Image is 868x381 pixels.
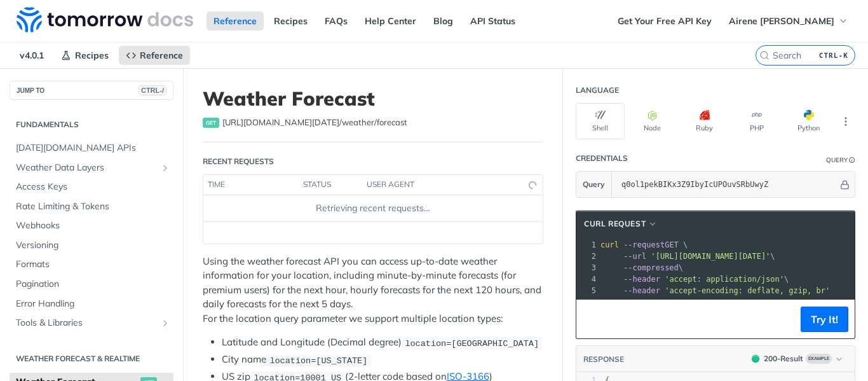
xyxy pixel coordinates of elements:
span: '[URL][DOMAIN_NAME][DATE]' [651,252,770,261]
span: Webhooks [16,219,170,232]
span: [DATE][DOMAIN_NAME] APIs [16,142,170,155]
a: FAQs [318,11,355,31]
button: 200200-ResultExample [745,352,848,365]
div: 4 [576,274,598,285]
span: --request [623,240,665,249]
span: 200 [752,355,759,363]
button: Airene [PERSON_NAME] [722,11,855,31]
span: CTRL-/ [139,85,166,95]
a: Recipes [54,46,116,65]
li: Latitude and Longitude (Decimal degree) [222,335,543,350]
span: Pagination [16,278,170,291]
th: user agent [362,175,517,195]
span: --url [623,252,646,261]
div: 3 [576,262,598,274]
div: 2 [576,251,598,262]
p: Using the weather forecast API you can access up-to-date weather information for your location, i... [203,254,543,326]
span: \ [600,275,789,284]
div: QueryInformation [826,155,855,165]
a: API Status [463,11,522,31]
button: RESPONSE [583,353,625,366]
a: [DATE][DOMAIN_NAME] APIs [10,139,173,158]
div: Language [576,85,619,96]
button: Shell [576,103,625,139]
a: Rate Limiting & Tokens [10,197,173,216]
span: 'accept-encoding: deflate, gzip, br' [665,286,830,295]
span: Rate Limiting & Tokens [16,200,170,213]
span: Query [583,179,605,190]
span: \ [600,263,683,272]
svg: More ellipsis [840,116,851,127]
span: cURL Request [584,218,646,230]
span: get [203,118,219,128]
kbd: CTRL-K [816,49,851,62]
span: Tools & Libraries [16,317,157,329]
button: Try It! [801,307,848,332]
a: Pagination [10,275,173,294]
span: v4.0.1 [13,46,51,65]
span: Access Keys [16,181,170,193]
th: status [299,175,362,195]
span: Example [806,354,832,364]
h2: Weather Forecast & realtime [10,353,173,364]
div: 200 - Result [764,353,803,364]
button: Python [784,103,833,139]
button: More Languages [836,112,855,131]
div: 1 [576,239,598,251]
input: apikey [615,172,838,197]
i: Information [849,157,855,163]
a: Reference [207,11,264,31]
button: PHP [732,103,781,139]
a: Get Your Free API Key [611,11,719,31]
button: JUMP TOCTRL-/ [10,81,173,100]
span: --header [623,275,660,284]
div: Query [826,155,848,165]
span: Reference [140,50,183,61]
span: Recipes [75,50,109,61]
span: GET \ [600,240,688,249]
div: Retrieving recent requests… [208,202,538,215]
span: curl [600,240,619,249]
span: Formats [16,258,170,271]
span: https://api.tomorrow.io/v4/weather/forecast [222,116,407,129]
a: Reference [119,46,190,65]
a: Versioning [10,236,173,255]
th: time [203,175,299,195]
img: Tomorrow.io Weather API Docs [17,7,193,32]
button: Show subpages for Tools & Libraries [160,318,170,328]
a: Access Keys [10,177,173,197]
div: 5 [576,285,598,296]
a: Recipes [267,11,315,31]
span: Error Handling [16,298,170,310]
div: Recent Requests [203,156,274,167]
button: Hide [838,178,851,191]
a: Help Center [358,11,423,31]
span: --compressed [623,263,679,272]
a: Tools & LibrariesShow subpages for Tools & Libraries [10,314,173,333]
span: \ [600,252,775,261]
a: Blog [426,11,460,31]
div: Credentials [576,153,628,164]
a: Error Handling [10,294,173,314]
span: location=[US_STATE] [269,356,367,365]
svg: Search [759,50,770,60]
li: City name [222,352,543,367]
button: Show subpages for Weather Data Layers [160,163,170,173]
span: Airene [PERSON_NAME] [729,15,834,27]
button: Ruby [680,103,729,139]
span: Weather Data Layers [16,162,157,174]
h2: Fundamentals [10,119,173,130]
a: Webhooks [10,216,173,235]
span: --header [623,286,660,295]
h1: Weather Forecast [203,87,543,110]
a: Weather Data LayersShow subpages for Weather Data Layers [10,158,173,177]
a: Formats [10,255,173,274]
button: cURL Request [580,218,662,230]
span: location=[GEOGRAPHIC_DATA] [405,338,539,348]
button: Query [576,172,612,197]
button: Node [628,103,677,139]
span: 'accept: application/json' [665,275,784,284]
span: Versioning [16,239,170,252]
button: Copy to clipboard [583,310,600,329]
